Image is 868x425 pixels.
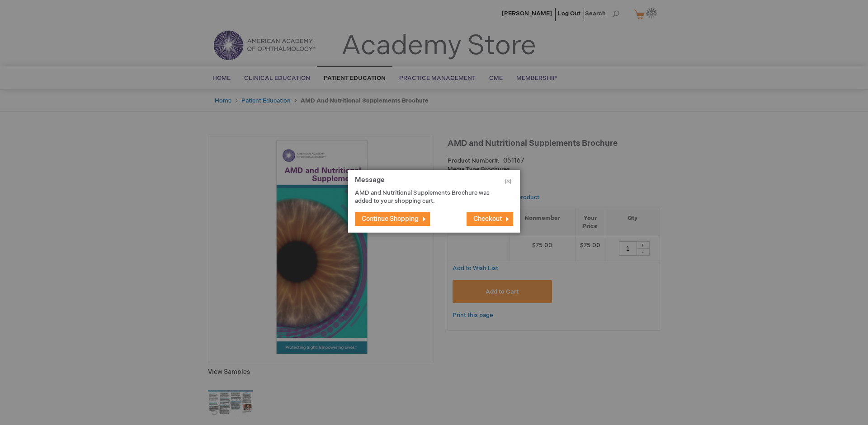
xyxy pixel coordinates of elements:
[355,177,513,189] h1: Message
[355,212,430,226] button: Continue Shopping
[362,215,419,223] span: Continue Shopping
[355,189,500,205] p: AMD and Nutritional Supplements Brochure was added to your shopping cart.
[473,215,502,223] span: Checkout
[467,212,513,226] button: Checkout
